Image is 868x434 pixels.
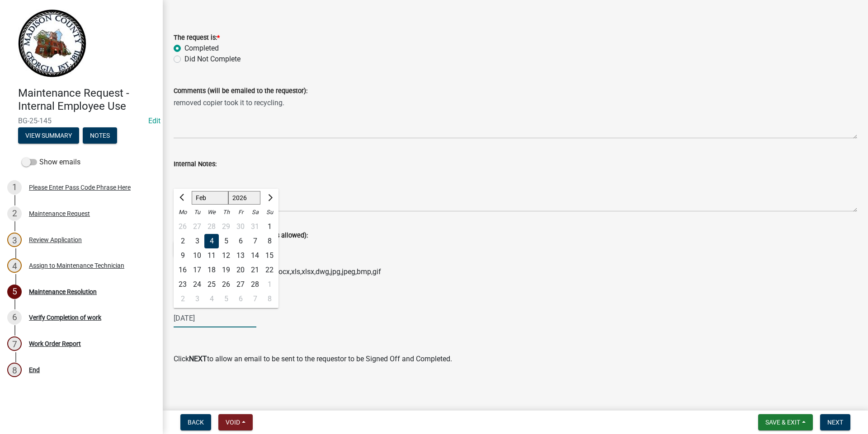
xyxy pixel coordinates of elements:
[18,117,145,125] span: BG-25-145
[248,263,262,277] div: Saturday, February 21, 2026
[233,277,248,292] div: Friday, February 27, 2026
[248,292,262,306] div: 7
[29,314,101,321] div: Verify Completion of work
[219,292,233,306] div: 5
[248,219,262,234] div: 31
[219,234,233,248] div: 5
[204,263,219,277] div: Wednesday, February 18, 2026
[262,263,277,277] div: Sunday, February 22, 2026
[190,234,204,248] div: Tuesday, February 3, 2026
[175,263,190,277] div: Monday, February 16, 2026
[219,263,233,277] div: 19
[248,219,262,234] div: Saturday, January 31, 2026
[262,292,277,306] div: Sunday, March 8, 2026
[175,277,190,292] div: Monday, February 23, 2026
[18,132,79,140] wm-modal-confirm: Summary
[188,419,204,426] span: Back
[190,234,204,248] div: 3
[219,219,233,234] div: 29
[262,292,277,306] div: 8
[18,9,86,77] img: Madison County, Georgia
[820,414,850,430] button: Next
[29,184,131,191] div: Please Enter Pass Code Phrase Here
[218,414,253,430] button: Void
[233,248,248,263] div: 13
[29,341,81,347] div: Work Order Report
[204,219,219,234] div: Wednesday, January 28, 2026
[262,205,277,219] div: Su
[262,263,277,277] div: 22
[262,248,277,263] div: 15
[174,88,307,94] label: Comments (will be emailed to the requestor):
[233,248,248,263] div: Friday, February 13, 2026
[174,35,220,41] label: The request is:
[204,292,219,306] div: Wednesday, March 4, 2026
[7,285,22,299] div: 5
[204,277,219,292] div: Wednesday, February 25, 2026
[29,289,97,295] div: Maintenance Resolution
[262,219,277,234] div: Sunday, February 1, 2026
[248,234,262,248] div: Saturday, February 7, 2026
[248,292,262,306] div: Saturday, March 7, 2026
[190,248,204,263] div: Tuesday, February 10, 2026
[233,219,248,234] div: Friday, January 30, 2026
[219,248,233,263] div: 12
[204,219,219,234] div: 28
[7,336,22,351] div: 7
[174,354,857,364] p: Click to allow an email to be sent to the requestor to be Signed Off and Completed.
[180,414,211,430] button: Back
[262,219,277,234] div: 1
[248,263,262,277] div: 21
[204,292,219,306] div: 4
[204,248,219,263] div: Wednesday, February 11, 2026
[219,234,233,248] div: Thursday, February 5, 2026
[175,219,190,234] div: 26
[83,132,117,140] wm-modal-confirm: Notes
[248,234,262,248] div: 7
[190,292,204,306] div: 3
[204,277,219,292] div: 25
[262,234,277,248] div: Sunday, February 8, 2026
[233,292,248,306] div: 6
[7,180,22,195] div: 1
[204,263,219,277] div: 18
[219,219,233,234] div: Thursday, January 29, 2026
[219,263,233,277] div: Thursday, February 19, 2026
[233,263,248,277] div: Friday, February 20, 2026
[233,219,248,234] div: 30
[233,292,248,306] div: Friday, March 6, 2026
[190,263,204,277] div: 17
[22,157,80,168] label: Show emails
[758,414,813,430] button: Save & Exit
[177,191,188,205] button: Previous month
[148,117,160,125] a: Edit
[184,43,219,54] label: Completed
[262,248,277,263] div: Sunday, February 15, 2026
[262,277,277,292] div: 1
[189,355,207,363] strong: NEXT
[233,234,248,248] div: 6
[174,309,256,327] input: mm/dd/yyyy
[190,263,204,277] div: Tuesday, February 17, 2026
[248,248,262,263] div: 14
[233,277,248,292] div: 27
[204,234,219,248] div: 4
[175,234,190,248] div: Monday, February 2, 2026
[175,205,190,219] div: Mo
[190,277,204,292] div: 24
[228,191,261,205] select: Select year
[233,263,248,277] div: 20
[7,310,22,325] div: 6
[219,277,233,292] div: Thursday, February 26, 2026
[219,205,233,219] div: Th
[7,363,22,377] div: 8
[18,87,156,113] h4: Maintenance Request - Internal Employee Use
[175,248,190,263] div: 9
[204,205,219,219] div: We
[219,277,233,292] div: 26
[190,219,204,234] div: Tuesday, January 27, 2026
[83,127,117,144] button: Notes
[219,292,233,306] div: Thursday, March 5, 2026
[175,277,190,292] div: 23
[765,419,800,426] span: Save & Exit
